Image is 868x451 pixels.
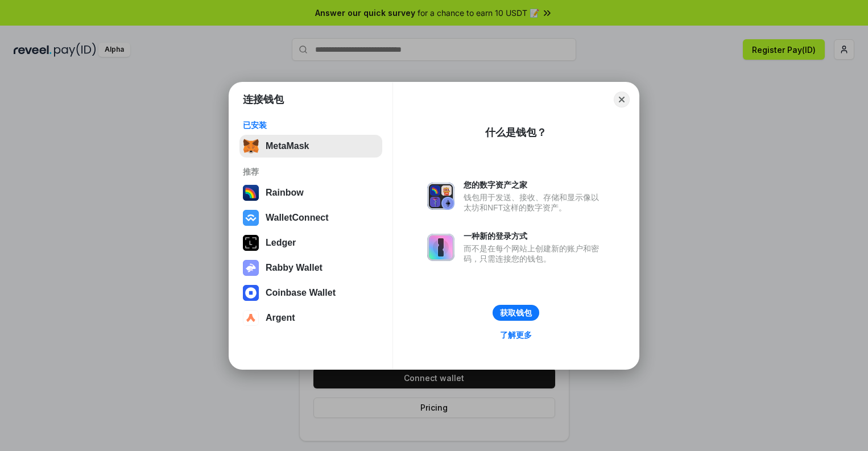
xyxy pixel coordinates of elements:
button: Rabby Wallet [239,256,382,279]
button: Close [614,92,630,107]
div: WalletConnect [266,213,329,223]
div: 已安装 [243,120,379,130]
div: Rainbow [266,188,304,198]
div: 钱包用于发送、接收、存储和显示像以太坊和NFT这样的数字资产。 [464,192,605,213]
button: Coinbase Wallet [239,282,382,304]
div: 而不是在每个网站上创建新的账户和密码，只需连接您的钱包。 [464,243,605,264]
a: 了解更多 [493,328,539,342]
div: Rabby Wallet [266,263,323,273]
img: svg+xml,%3Csvg%20width%3D%2228%22%20height%3D%2228%22%20viewBox%3D%220%200%2028%2028%22%20fill%3D... [243,285,259,301]
div: MetaMask [266,141,309,151]
button: WalletConnect [239,206,382,229]
button: Ledger [239,231,382,254]
img: svg+xml,%3Csvg%20xmlns%3D%22http%3A%2F%2Fwww.w3.org%2F2000%2Fsvg%22%20fill%3D%22none%22%20viewBox... [243,260,259,276]
img: svg+xml,%3Csvg%20xmlns%3D%22http%3A%2F%2Fwww.w3.org%2F2000%2Fsvg%22%20fill%3D%22none%22%20viewBox... [427,234,454,261]
div: Ledger [266,238,296,248]
img: svg+xml,%3Csvg%20fill%3D%22none%22%20height%3D%2233%22%20viewBox%3D%220%200%2035%2033%22%20width%... [243,138,259,154]
img: svg+xml,%3Csvg%20width%3D%2228%22%20height%3D%2228%22%20viewBox%3D%220%200%2028%2028%22%20fill%3D... [243,310,259,326]
div: 一种新的登录方式 [464,231,605,241]
div: 您的数字资产之家 [464,180,605,190]
img: svg+xml,%3Csvg%20xmlns%3D%22http%3A%2F%2Fwww.w3.org%2F2000%2Fsvg%22%20width%3D%2228%22%20height%3... [243,235,259,251]
div: 推荐 [243,167,379,177]
div: Coinbase Wallet [266,288,336,298]
div: 什么是钱包？ [485,126,547,139]
img: svg+xml,%3Csvg%20width%3D%2228%22%20height%3D%2228%22%20viewBox%3D%220%200%2028%2028%22%20fill%3D... [243,210,259,226]
div: 获取钱包 [500,308,532,318]
button: Argent [239,307,382,329]
button: 获取钱包 [493,305,539,321]
button: Rainbow [239,181,382,204]
button: MetaMask [239,135,382,158]
div: 了解更多 [500,330,532,340]
img: svg+xml,%3Csvg%20xmlns%3D%22http%3A%2F%2Fwww.w3.org%2F2000%2Fsvg%22%20fill%3D%22none%22%20viewBox... [427,183,454,210]
div: Argent [266,313,295,323]
h1: 连接钱包 [243,93,284,106]
img: svg+xml,%3Csvg%20width%3D%22120%22%20height%3D%22120%22%20viewBox%3D%220%200%20120%20120%22%20fil... [243,185,259,201]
